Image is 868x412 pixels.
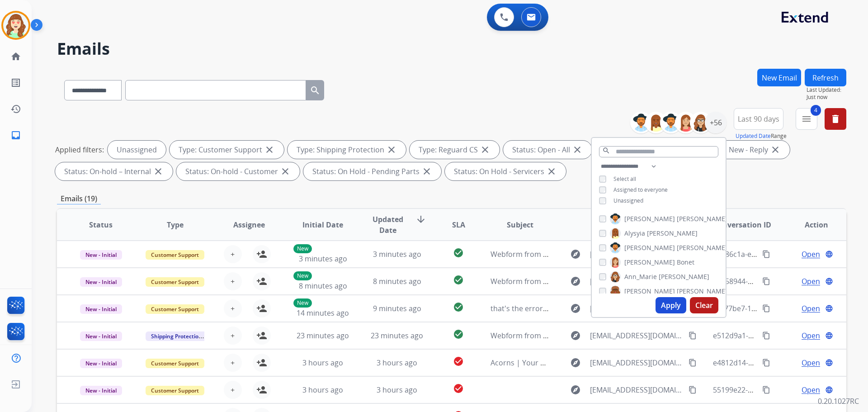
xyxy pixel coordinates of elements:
[694,141,790,159] div: Status: New - Reply
[770,144,781,155] mat-icon: close
[689,386,697,394] mat-icon: content_copy
[57,193,101,204] p: Emails (19)
[377,358,417,368] span: 3 hours ago
[624,214,675,223] span: [PERSON_NAME]
[224,245,242,263] button: +
[224,299,242,317] button: +
[231,276,235,287] span: +
[256,249,267,260] mat-icon: person_add
[10,104,21,114] mat-icon: history
[825,304,833,313] mat-icon: language
[570,303,581,314] mat-icon: explore
[491,331,695,341] span: Webform from [EMAIL_ADDRESS][DOMAIN_NAME] on [DATE]
[590,276,683,287] span: [EMAIL_ADDRESS][DOMAIN_NAME]
[167,219,184,230] span: Type
[445,162,566,180] div: Status: On Hold - Servicers
[802,303,820,314] span: Open
[55,162,173,180] div: Status: On-hold – Internal
[293,244,312,253] p: New
[57,40,846,58] h2: Emails
[146,304,204,314] span: Customer Support
[302,385,343,395] span: 3 hours ago
[570,249,581,260] mat-icon: explore
[303,162,441,180] div: Status: On Hold - Pending Parts
[590,357,683,368] span: [EMAIL_ADDRESS][DOMAIN_NAME]
[689,359,697,367] mat-icon: content_copy
[659,272,709,281] span: [PERSON_NAME]
[80,359,122,368] span: New - Initial
[288,141,406,159] div: Type: Shipping Protection
[146,250,204,260] span: Customer Support
[762,304,770,313] mat-icon: content_copy
[713,331,851,341] span: e512d9a1-754d-44db-8814-83cc573fab0c
[224,272,242,290] button: +
[233,219,265,230] span: Assignee
[377,385,417,395] span: 3 hours ago
[280,166,291,177] mat-icon: close
[736,133,771,140] button: Updated Date
[590,330,683,341] span: [EMAIL_ADDRESS][DOMAIN_NAME]
[713,385,853,395] span: 55199e22-21a8-4a85-832d-7da29c4e495d
[689,331,697,340] mat-icon: content_copy
[302,219,343,230] span: Initial Date
[738,117,779,121] span: Last 90 days
[491,276,695,286] span: Webform from [EMAIL_ADDRESS][DOMAIN_NAME] on [DATE]
[572,144,583,155] mat-icon: close
[297,331,349,341] span: 23 minutes ago
[10,51,21,62] mat-icon: home
[590,303,683,314] span: [EMAIL_ADDRESS][DOMAIN_NAME]
[762,250,770,258] mat-icon: content_copy
[297,308,349,318] span: 14 minutes ago
[231,303,235,314] span: +
[146,277,204,287] span: Customer Support
[602,147,610,155] mat-icon: search
[762,277,770,285] mat-icon: content_copy
[80,250,122,260] span: New - Initial
[757,69,801,86] button: New Email
[170,141,284,159] div: Type: Customer Support
[677,258,694,267] span: Bonet
[762,359,770,367] mat-icon: content_copy
[802,249,820,260] span: Open
[80,386,122,395] span: New - Initial
[224,354,242,372] button: +
[736,132,787,140] span: Range
[368,214,409,236] span: Updated Date
[373,276,421,286] span: 8 minutes ago
[231,330,235,341] span: +
[796,108,817,130] button: 4
[453,356,464,367] mat-icon: check_circle
[807,94,846,101] span: Just now
[452,219,465,230] span: SLA
[825,331,833,340] mat-icon: language
[507,219,533,230] span: Subject
[89,219,113,230] span: Status
[302,358,343,368] span: 3 hours ago
[570,384,581,395] mat-icon: explore
[624,258,675,267] span: [PERSON_NAME]
[453,383,464,394] mat-icon: check_circle
[818,396,859,407] p: 0.20.1027RC
[371,331,423,341] span: 23 minutes ago
[825,250,833,258] mat-icon: language
[624,229,645,238] span: Alysyia
[713,219,771,230] span: Conversation ID
[624,272,657,281] span: Ann_Marie
[613,197,643,204] span: Unassigned
[825,359,833,367] mat-icon: language
[80,331,122,341] span: New - Initial
[801,114,812,124] mat-icon: menu
[176,162,300,180] div: Status: On-hold - Customer
[802,384,820,395] span: Open
[453,275,464,285] mat-icon: check_circle
[613,175,636,183] span: Select all
[55,144,104,155] p: Applied filters:
[734,108,783,130] button: Last 90 days
[231,357,235,368] span: +
[624,243,675,252] span: [PERSON_NAME]
[453,329,464,340] mat-icon: check_circle
[705,112,726,133] div: +56
[386,144,397,155] mat-icon: close
[299,254,347,264] span: 3 minutes ago
[802,276,820,287] span: Open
